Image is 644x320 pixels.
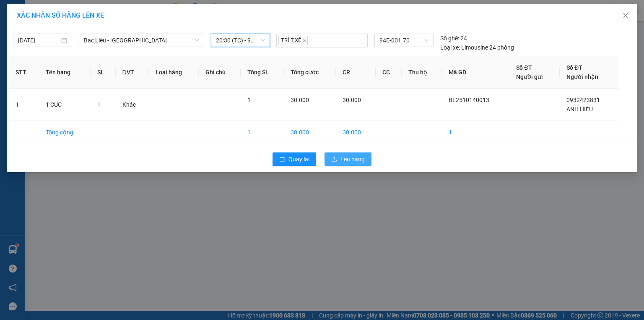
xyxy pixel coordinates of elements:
th: Tổng SL [241,56,284,89]
li: 995 [PERSON_NAME] [4,18,160,29]
span: Người nhận [566,73,598,80]
span: 0932423831 [566,97,600,103]
td: 1 [9,89,39,121]
span: upload [331,156,337,163]
span: Người gửi [516,73,543,80]
td: Tổng cộng [39,121,90,144]
span: rollback [279,156,285,163]
b: Nhà Xe Hà My [48,5,112,16]
span: Loại xe: [440,43,460,52]
td: 30.000 [336,121,376,144]
span: ANH HIẾU [566,106,593,113]
span: 30.000 [343,97,361,103]
td: 1 [241,121,284,144]
span: environment [48,20,55,27]
th: Loại hàng [149,56,199,89]
span: XÁC NHẬN SỐ HÀNG LÊN XE [17,11,104,19]
td: 1 [442,121,509,144]
span: 30.000 [291,97,309,103]
span: Quay lại [288,155,309,164]
th: SL [91,56,116,89]
th: Tên hàng [39,56,90,89]
input: 14/10/2025 [18,36,60,45]
span: 20:30 (TC) - 94E-001.70 [216,34,265,47]
span: close [622,12,629,19]
th: Tổng cước [284,56,336,89]
li: 0946 508 595 [4,29,160,39]
span: Bạc Liêu - Sài Gòn [84,34,199,47]
span: Lên hàng [340,155,365,164]
th: CR [336,56,376,89]
span: down [195,38,200,43]
span: TRÍ T,XẾ [278,36,308,45]
button: rollbackQuay lại [273,152,316,166]
span: BL2510140013 [449,97,489,103]
button: Close [614,4,637,28]
span: 94E-001.70 [379,34,428,47]
th: ĐVT [116,56,149,89]
div: 24 [440,34,467,43]
button: uploadLên hàng [325,152,371,166]
td: 1 CỤC [39,89,90,121]
span: phone [48,31,55,37]
div: Limousine 24 phòng [440,43,514,52]
th: STT [9,56,39,89]
th: Thu hộ [402,56,442,89]
th: Mã GD [442,56,509,89]
td: Khác [116,89,149,121]
td: 30.000 [284,121,336,144]
th: CC [376,56,402,89]
span: close [302,38,306,42]
span: Số ĐT [566,64,582,71]
b: GỬI : Bến Xe Bạc Liêu [4,52,117,66]
th: Ghi chú [199,56,241,89]
span: 1 [97,101,101,108]
span: Số ĐT [516,64,532,71]
span: 1 [247,97,251,103]
span: Số ghế: [440,34,459,43]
